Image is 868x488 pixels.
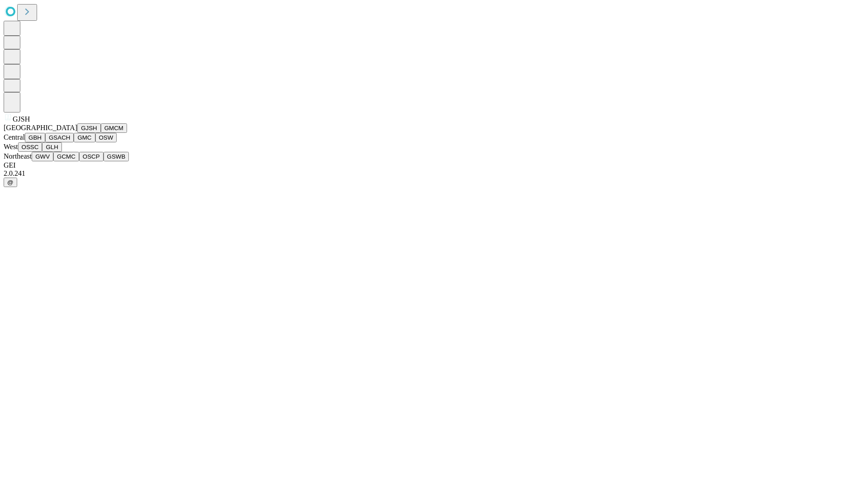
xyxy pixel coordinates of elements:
button: GMCM [101,123,127,133]
div: 2.0.241 [4,169,864,178]
button: GBH [25,133,45,142]
span: Northeast [4,152,32,160]
button: GJSH [77,123,101,133]
button: GCMC [53,152,79,161]
button: GSACH [45,133,74,142]
button: GMC [74,133,95,142]
span: @ [7,179,14,186]
span: GJSH [13,115,30,123]
span: Central [4,133,25,141]
button: GWV [32,152,53,161]
button: GLH [42,142,61,152]
button: @ [4,178,17,187]
button: OSSC [18,142,42,152]
button: OSW [95,133,117,142]
span: West [4,143,18,150]
div: GEI [4,161,864,169]
span: [GEOGRAPHIC_DATA] [4,124,77,131]
button: GSWB [104,152,129,161]
button: OSCP [79,152,104,161]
